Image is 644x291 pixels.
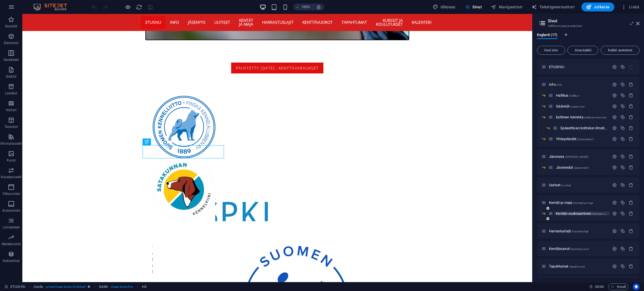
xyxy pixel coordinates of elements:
div: Monista [620,137,625,141]
span: Englanti (17) [537,32,557,39]
div: Poista [629,229,633,233]
span: . preset-image-boxes-v3-default [45,283,86,290]
span: /harrastuslajit [571,230,588,233]
div: ETUSIVU/ [547,65,609,69]
p: Elementit [4,41,18,45]
div: 1/3 [130,82,213,144]
span: /kentaen-vuokraaminen [592,212,622,215]
div: Asetukset [612,211,617,216]
span: Napsauta valitaksesi. Kaksoisnapsauta muokataksesi [34,283,43,290]
div: Monista [620,211,625,216]
div: Poista [629,246,633,251]
div: Jäsenedut/jaesenedut [554,166,609,169]
a: Napsauta peruuttaaksesi valinnan. Kaksoisnapsauta avataksesi Sivut [4,283,25,290]
div: Poista [629,211,633,216]
p: Lomakkeet [3,225,20,230]
span: Napsauta avataksesi sivun [556,137,593,141]
span: Napsauta avataksesi sivun [549,264,585,268]
div: Monista [620,115,625,120]
div: Asetukset [612,246,617,251]
nav: breadcrumb [34,283,146,290]
p: Sisältö [6,74,16,79]
div: Jäsenyys/[PERSON_NAME] [547,155,609,158]
span: /tapahtumat [569,265,585,268]
div: Poista [629,183,633,187]
div: Monista [620,154,625,159]
i: Lataa sivu uudelleen [136,4,142,10]
div: Monista [620,82,625,87]
span: Napsauta avataksesi sivun [560,126,626,130]
div: Kielivälilehdet [537,33,640,44]
div: Asetukset [612,165,617,170]
div: Monista [620,65,625,69]
span: Jäsenyys [549,154,588,159]
span: /saeannoet [570,105,584,108]
button: Julkaise [581,3,614,11]
span: /hallitus [569,94,579,97]
div: Monista [620,183,625,187]
div: Poista [629,200,633,205]
p: Laatikot [5,91,18,96]
p: Kokoelmat [3,259,20,263]
span: /yhteystiedot [577,138,594,141]
button: Tekstigeneraattori [529,3,577,11]
div: Monista [620,104,625,109]
div: Monista [620,200,625,205]
p: Ylätunniste [3,192,20,196]
p: Taulukot [4,125,18,129]
i: Koon muuttuessa säädä zoomaustaso automaattisesti sopimaan valittuun laitteeseen. [316,4,321,9]
span: Avaa kaikki [570,49,596,52]
div: Asetukset [612,65,617,69]
div: Epäeettisen kohtelun ilmoittaminen [559,126,609,130]
p: Markkinointi [2,242,21,246]
p: Sarakkeet [4,58,19,62]
p: Kuvakaruselli [1,175,22,179]
span: Napsauta valitaksesi. Kaksoisnapsauta muokataksesi [142,283,146,290]
span: : [599,285,600,289]
span: Lisää [621,4,639,10]
p: Ominaisuudet [0,141,22,146]
button: Avaa kaikki [567,46,598,55]
div: Poista [629,126,633,130]
div: Poista [629,154,633,159]
span: Sivut [465,4,482,10]
span: Napsauta avataksesi sivun [556,93,579,97]
p: Haitari [6,108,16,112]
div: Hallitus/hallitus [554,94,609,97]
span: /eettinen-toiminta [584,116,607,119]
div: Tapahtumat/tapahtumat [547,264,609,268]
div: Poista [629,137,633,141]
h2: Sivut [548,18,640,23]
span: Napsauta avataksesi sivun [556,115,606,119]
div: Asetukset [612,104,617,109]
div: Monista [620,93,625,98]
div: Asetukset [612,264,617,269]
div: Asetukset [612,115,617,120]
div: Kentät ja maja/kentaet-ja-maja [547,201,609,204]
span: Napsauta avataksesi sivun [549,82,562,87]
p: Suosikit [5,24,17,28]
span: Kaikki asetukset [603,49,637,52]
div: Monista [620,264,625,269]
p: Alatunniste [2,208,20,213]
div: Aloitussivua ei voi poistaa [629,65,633,69]
span: Napsauta avataksesi sivun [549,201,593,205]
span: Kentän vuokraaminen [556,211,622,216]
span: Napsauta avataksesi sivun [549,65,565,69]
div: Poista [629,264,633,269]
p: Kuvat [7,158,16,163]
div: Eettinen toiminta/eettinen-toiminta [554,115,609,119]
div: Asetukset [612,183,617,187]
span: Koodi [611,283,626,290]
div: Image Slider [119,59,391,283]
button: Ulkoasu [430,3,458,11]
div: Harrastuslajit/harrastuslajit [547,229,609,233]
button: Kaikki asetukset [601,46,640,55]
div: Monista [620,229,625,233]
span: / [564,66,565,69]
i: Tämä elementti on mukautettava esiasetus [88,285,90,288]
img: Editor Logo [32,4,74,10]
span: Harrastuslajit [549,229,588,233]
button: Lisää [619,3,641,11]
button: Napsauta tästä poistuaksesi esikatselutilasta ja jatkaaksesi muokkaamista [124,4,131,10]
